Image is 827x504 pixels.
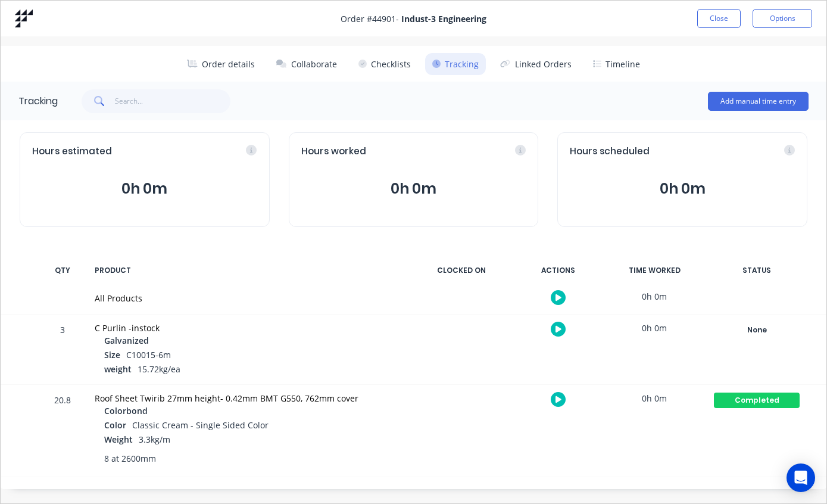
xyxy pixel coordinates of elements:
[115,89,231,113] input: Search...
[714,322,800,338] div: None
[610,385,699,412] div: 0h 0m
[610,258,699,283] div: TIME WORKED
[104,405,148,417] span: Colorbond
[341,13,486,25] span: Order # 44901 -
[714,393,800,408] div: Completed
[104,419,126,431] span: Color
[104,334,149,347] span: Galvanized
[180,53,262,75] button: Order details
[753,9,812,28] button: Options
[787,463,815,492] div: Open Intercom Messenger
[401,13,486,24] strong: Indust-3 Engineering
[570,178,795,200] button: 0h 0m
[351,53,418,75] button: Checklists
[269,53,344,75] button: Collaborate
[493,53,579,75] button: Linked Orders
[513,258,603,283] div: ACTIONS
[713,322,800,338] button: None
[586,53,647,75] button: Timeline
[139,434,170,445] span: 3.3kg/m
[706,258,807,283] div: STATUS
[104,452,156,465] span: 8 at 2600mm
[15,10,33,27] img: Factory
[417,258,506,283] div: CLOCKED ON
[45,387,80,477] div: 20.8
[713,392,800,409] button: Completed
[104,363,132,375] span: weight
[132,419,269,431] span: Classic Cream - Single Sided Color
[32,178,257,200] button: 0h 0m
[88,258,410,283] div: PRODUCT
[95,322,402,334] div: C Purlin -instock
[126,349,171,360] span: C10015-6m
[32,145,112,158] span: Hours estimated
[95,392,402,405] div: Roof Sheet Twirib 27mm height- 0.42mm BMT G550, 762mm cover
[301,178,526,200] button: 0h 0m
[610,315,699,341] div: 0h 0m
[18,94,58,108] div: Tracking
[610,283,699,310] div: 0h 0m
[570,145,650,158] span: Hours scheduled
[697,9,741,28] button: Close
[301,145,366,158] span: Hours worked
[45,258,80,283] div: QTY
[95,292,402,304] div: All Products
[104,433,133,446] span: Weight
[45,316,80,384] div: 3
[104,349,120,361] span: Size
[138,363,180,375] span: 15.72kg/ea
[425,53,486,75] button: Tracking
[708,92,809,111] button: Add manual time entry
